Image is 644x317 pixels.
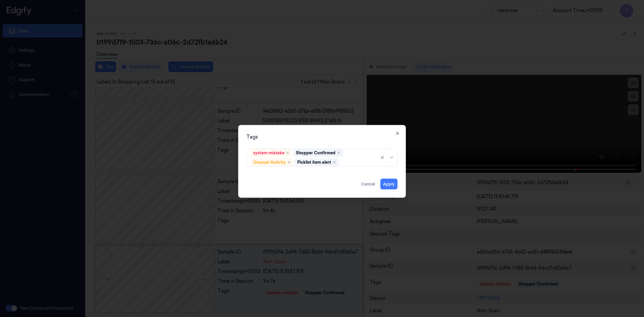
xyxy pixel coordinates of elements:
[332,160,336,164] div: Remove ,Picklist item alert
[247,133,397,140] div: Tags
[359,178,378,189] button: Cancel
[253,159,286,165] div: Unusual-Activity
[287,160,291,164] div: Remove ,Unusual-Activity
[296,150,335,156] div: Shopper Confirmed
[380,178,397,189] button: Apply
[253,150,284,156] div: system-mistake
[297,159,331,165] div: Picklist item alert
[337,151,341,155] div: Remove ,Shopper Confirmed
[286,151,290,155] div: Remove ,system-mistake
